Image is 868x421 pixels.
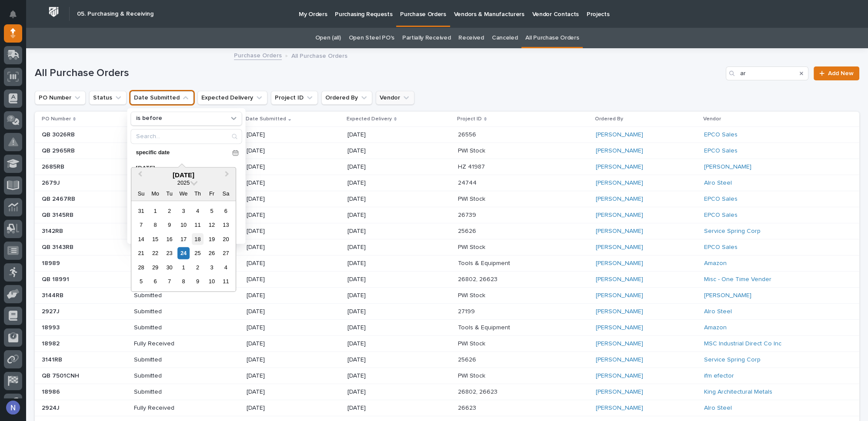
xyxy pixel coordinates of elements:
p: All Purchase Orders [291,50,347,60]
p: [DATE] [247,356,309,364]
p: PWI Stock [458,338,487,348]
p: [DATE] [347,147,410,155]
p: 3144RB [42,290,65,299]
a: Partially Received [402,28,451,48]
div: Tu [164,188,175,199]
p: 3141RB [42,355,64,364]
p: Tools & Equipment [458,322,512,331]
a: [PERSON_NAME] [596,404,643,412]
tr: 3141RB3141RB Submitted[DATE][DATE]2562625626 [PERSON_NAME] Service Spring Corp [35,351,859,368]
div: [DATE] [131,171,236,179]
a: [PERSON_NAME] [704,163,751,171]
a: [PERSON_NAME] [596,276,643,283]
tr: 3144RB3144RB Submitted[DATE][DATE]PWI StockPWI Stock [PERSON_NAME] [PERSON_NAME] [35,288,859,304]
button: Status [89,91,127,105]
p: Submitted [134,324,196,331]
tr: QB 3143RBQB 3143RB Submitted[DATE][DATE]PWI StockPWI Stock [PERSON_NAME] EPCO Sales [35,239,859,255]
h2: 05. Purchasing & Receiving [77,10,154,18]
div: Choose Thursday, September 11th, 2025 [192,219,204,231]
h1: All Purchase Orders [35,67,722,80]
p: 18982 [42,338,61,348]
button: Next Month [221,169,235,182]
div: Choose Saturday, September 27th, 2025 [220,247,232,259]
p: QB 3145RB [42,210,75,219]
input: Search [726,66,808,80]
span: 2025 [177,179,190,186]
tr: QB 18991QB 18991 Submitted[DATE][DATE]26802, 2662326802, 26623 [PERSON_NAME] Misc - One Time Vender [35,272,859,288]
div: Choose Sunday, October 5th, 2025 [135,275,147,287]
div: Choose Thursday, October 9th, 2025 [192,275,204,287]
p: [DATE] [247,131,309,139]
p: [DATE] [247,292,309,299]
p: [DATE] [247,147,309,155]
a: [PERSON_NAME] [596,131,643,139]
button: users-avatar [4,398,22,417]
p: 2685RB [42,162,66,171]
div: Choose Friday, September 12th, 2025 [206,219,217,231]
p: [DATE] [347,324,410,331]
p: [DATE] [247,228,309,235]
div: Choose Friday, September 26th, 2025 [206,247,217,259]
tr: QB 2965RBQB 2965RB Fully Received[DATE][DATE]PWI StockPWI Stock [PERSON_NAME] EPCO Sales [35,143,859,159]
input: Search [131,129,241,143]
p: [DATE] [247,372,309,380]
p: 3142RB [42,226,65,235]
p: [DATE] [247,163,309,171]
div: Choose Saturday, September 20th, 2025 [220,233,232,245]
tr: 3142RB3142RB Submitted[DATE][DATE]2562625626 [PERSON_NAME] Service Spring Corp [35,223,859,239]
p: Date Submitted [246,114,286,124]
div: Choose Monday, September 22nd, 2025 [149,247,161,259]
a: MSC Industrial Direct Co Inc [704,340,781,348]
a: ifm efector [704,372,734,380]
p: [DATE] [347,292,410,299]
div: Choose Wednesday, October 1st, 2025 [177,262,189,273]
a: EPCO Sales [704,147,738,155]
tr: 1898218982 Fully Received[DATE][DATE]PWI StockPWI Stock [PERSON_NAME] MSC Industrial Direct Co Inc [35,335,859,351]
div: Choose Wednesday, September 24th, 2025 [177,247,189,259]
div: Choose Sunday, August 31st, 2025 [135,205,147,217]
div: Sa [220,188,232,199]
tr: 1898918989 Submitted[DATE][DATE]Tools & EquipmentTools & Equipment [PERSON_NAME] Amazon [35,255,859,272]
a: EPCO Sales [704,212,738,219]
div: Su [135,188,147,199]
div: Choose Monday, September 1st, 2025 [149,205,161,217]
p: QB 18991 [42,274,71,283]
p: Submitted [134,372,196,380]
p: [DATE] [347,276,410,283]
div: Choose Saturday, September 6th, 2025 [220,205,232,217]
div: Choose Wednesday, September 3rd, 2025 [177,205,189,217]
p: [DATE] [347,228,410,235]
div: Mo [149,188,161,199]
p: QB 3026RB [42,129,77,139]
div: Choose Sunday, September 14th, 2025 [135,233,147,245]
p: [DATE] [347,131,410,139]
span: Add New [828,70,854,76]
p: PWI Stock [458,290,487,299]
p: PWI Stock [458,146,487,155]
a: Alro Steel [704,179,732,187]
p: 26802, 26623 [458,387,499,396]
a: [PERSON_NAME] [596,324,643,331]
p: 18986 [42,387,62,396]
div: Choose Tuesday, September 23rd, 2025 [164,247,175,259]
a: [PERSON_NAME] [596,244,643,251]
p: 2924J [42,403,61,412]
div: Choose Friday, October 10th, 2025 [206,275,217,287]
p: [DATE] [247,276,309,283]
p: [DATE] [347,196,410,203]
p: [DATE] [247,388,309,396]
div: Choose Tuesday, September 16th, 2025 [164,233,175,245]
div: month 2025-09 [134,204,233,288]
p: 26623 [458,403,478,412]
p: 25626 [458,355,478,364]
tr: QB 7501CNHQB 7501CNH Submitted[DATE][DATE]PWI StockPWI Stock [PERSON_NAME] ifm efector [35,368,859,384]
p: 26739 [458,210,478,219]
a: EPCO Sales [704,196,738,203]
div: Choose Monday, September 8th, 2025 [149,219,161,231]
p: [DATE] [347,372,410,380]
p: PWI Stock [458,371,487,380]
a: Service Spring Corp [704,228,761,235]
div: Choose Sunday, September 7th, 2025 [135,219,147,231]
p: [DATE] [347,212,410,219]
p: [DATE] [247,179,309,187]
